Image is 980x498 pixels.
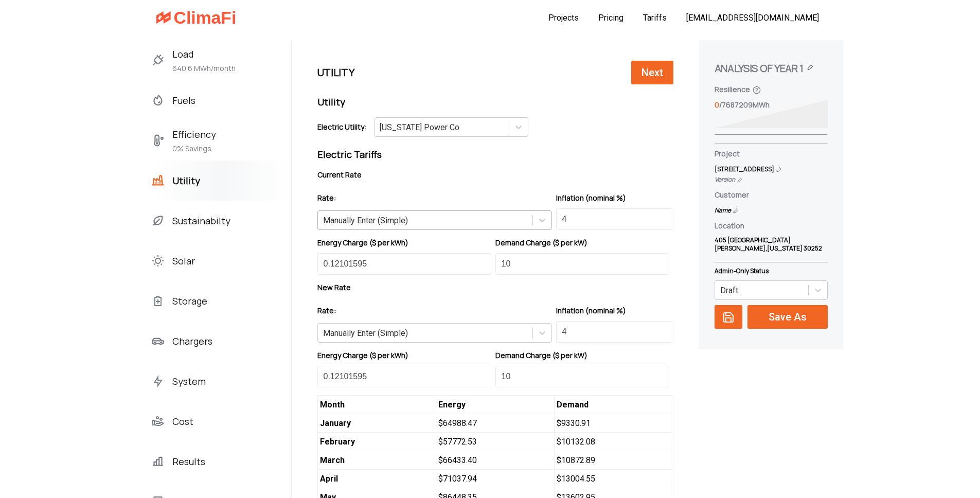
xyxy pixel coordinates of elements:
[495,350,669,361] label: Demand Charge ($ per kW)
[320,400,345,410] strong: Month
[172,143,216,155] span: 0% Savings
[317,282,351,293] label: New Rate
[557,400,589,410] strong: Demand
[172,62,236,75] span: 640.6 MWh/month
[317,253,491,275] input: $/kWh
[495,366,669,387] input: $/kW
[323,216,408,225] div: Manually Enter (Simple)
[715,267,828,275] label: Admin-Only Status
[317,238,491,248] label: Energy Charge ($ per kWh)
[686,13,819,23] a: [EMAIL_ADDRESS][DOMAIN_NAME]
[715,236,828,253] label: 405 [GEOGRAPHIC_DATA] [PERSON_NAME] , [US_STATE] 30252
[554,433,672,451] span: $ 10132.08
[317,65,354,80] h2: Utility
[715,221,828,231] label: Location
[554,451,672,470] span: $ 10872.89
[715,164,828,174] label: [STREET_ADDRESS]
[554,470,672,488] span: $ 13004.55
[556,306,673,316] label: Inflation (nominal %)
[495,238,669,248] label: Demand Charge ($ per kW)
[643,13,667,23] a: Tariffs
[554,414,672,433] span: $ 9330.91
[172,92,195,109] span: Fuels
[438,400,466,410] strong: Energy
[172,172,200,189] span: Utility
[152,255,164,267] img: SawyfpvAAAAABJRU5ErkJggg==
[152,295,164,307] img: OOQQSTSej0ckfRYwUAduVwtCcnrKYAFjwSztfH4BywAAAABJRU5ErkJggg==
[317,147,673,162] h2: Electric Tariffs
[317,193,552,203] label: Rate:
[172,46,236,62] span: Load
[152,335,164,347] img: svg+xml;base64,PHN2ZyB4bWxucz0iaHR0cDovL3d3dy53My5vcmcvMjAwMC9zdmciIHdpZHRoPSIyMCIgaGVpZ2h0PSIyMC...
[715,61,804,76] span: Analysis of Year 1
[548,13,579,23] a: Projects
[320,474,338,484] strong: April
[317,170,362,180] label: Current Rate
[172,373,206,389] span: System
[495,253,669,275] input: $/kW
[436,433,554,451] span: $ 57772.53
[152,415,164,428] img: wEkxTkeCYn29kAAAAASUVORK5CYII=
[715,174,828,185] label: Version
[152,215,164,227] img: svg+xml;base64,PHN2ZyB4bWxucz0iaHR0cDovL3d3dy53My5vcmcvMjAwMC9zdmciIHdpZHRoPSIyMCIgaGVpZ2h0PSIyMC...
[172,293,207,309] span: Storage
[715,190,828,200] label: Customer
[152,455,164,468] img: svg+xml;base64,PHN2ZyB4bWxucz0iaHR0cDovL3d3dy53My5vcmcvMjAwMC9zdmciIHdpZHRoPSI0OCIgaGVpZ2h0PSI0OC...
[631,61,673,84] button: Next
[320,455,345,465] strong: March
[317,366,491,387] input: $/kWh
[317,350,491,361] label: Energy Charge ($ per kWh)
[156,9,236,26] img: ClimaFi
[317,122,366,132] label: Electric Utility:
[172,126,216,143] span: Efficiency
[766,311,809,323] span: Save As
[172,253,195,269] span: Solar
[556,193,673,203] label: Inflation (nominal %)
[172,413,193,430] span: Cost
[715,84,750,95] label: Resilience
[152,134,164,147] img: svg+xml;base64,PHN2ZyB4bWxucz0iaHR0cDovL3d3dy53My5vcmcvMjAwMC9zdmciIHdpZHRoPSIyMCIgaGVpZ2h0PSIyMC...
[172,333,212,349] span: Chargers
[320,437,355,447] strong: February
[152,54,164,66] img: svg+xml;base64,PHN2ZyB4bWxucz0iaHR0cDovL3d3dy53My5vcmcvMjAwMC9zdmciIHdpZHRoPSIyMCIgaGVpZ2h0PSIyMC...
[152,174,164,187] img: svg+xml;base64,PHN2ZyB4bWxucz0iaHR0cDovL3d3dy53My5vcmcvMjAwMC9zdmciIHdpZHRoPSIyMCIgaGVpZ2h0PSIyMC...
[152,375,164,387] img: 1iWjx20kR40kXaTmOtDnxfLBeiQAXve2ns5AzLg7pKeAK2c8Hj6fknzcGW5iqBD1gaAj36TJj8fwA27rY0dxG4pmaKIIkkjy+...
[317,306,552,316] label: Rate:
[715,149,828,159] label: Project
[715,205,828,216] label: Name
[172,453,205,470] span: Results
[747,305,828,329] button: Save As
[639,66,666,79] span: Next
[152,94,164,106] img: svg+xml;base64,PHN2ZyB4bWxucz0iaHR0cDovL3d3dy53My5vcmcvMjAwMC9zdmciIHdpZHRoPSIyMCIgaGVpZ2h0PSIyMC...
[556,321,673,343] input: %
[598,13,623,23] a: Pricing
[320,418,351,428] strong: January
[436,451,554,470] span: $ 66433.40
[380,122,459,132] div: [US_STATE] Power Co
[317,95,673,109] h2: Utility
[556,208,673,230] input: %
[323,328,408,338] div: Manually Enter (Simple)
[436,414,554,433] span: $ 64988.47
[720,286,738,295] div: Draft
[172,212,230,229] span: Sustainabilty
[436,470,554,488] span: $ 71037.94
